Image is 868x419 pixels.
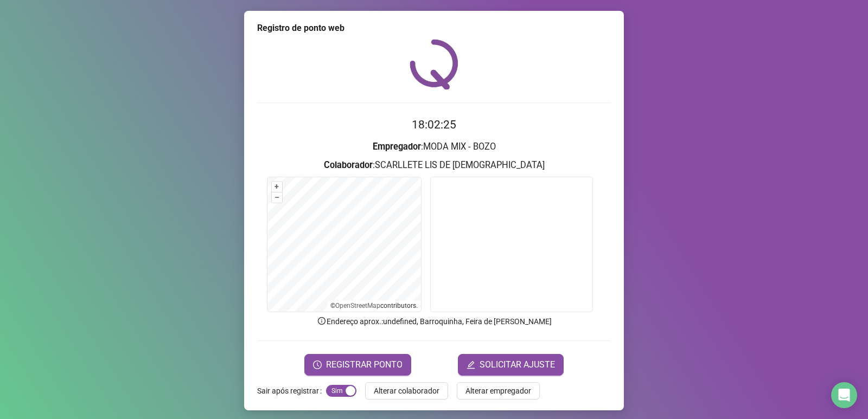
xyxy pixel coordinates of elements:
label: Sair após registrar [257,382,326,399]
button: REGISTRAR PONTO [304,354,411,376]
strong: Empregador [373,141,421,152]
span: edit [467,360,475,369]
span: info-circle [317,316,327,326]
h3: : MODA MIX - BOZO [257,140,611,154]
button: + [272,182,282,192]
time: 18:02:25 [412,118,456,131]
strong: Colaborador [324,160,373,170]
img: QRPoint [410,39,458,89]
div: Open Intercom Messenger [831,382,857,408]
a: OpenStreetMap [335,302,380,310]
button: Alterar colaborador [365,382,448,399]
span: Alterar colaborador [374,385,439,397]
h3: : SCARLLETE LIS DE [DEMOGRAPHIC_DATA] [257,158,611,172]
li: © contributors. [330,302,418,310]
button: – [272,192,282,203]
button: Alterar empregador [457,382,540,399]
span: SOLICITAR AJUSTE [480,358,555,371]
button: editSOLICITAR AJUSTE [458,354,564,376]
span: clock-circle [313,360,322,369]
span: REGISTRAR PONTO [326,358,403,371]
span: Alterar empregador [465,385,531,397]
p: Endereço aprox. : undefined, Barroquinha, Feira de [PERSON_NAME] [257,315,611,327]
div: Registro de ponto web [257,22,611,35]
